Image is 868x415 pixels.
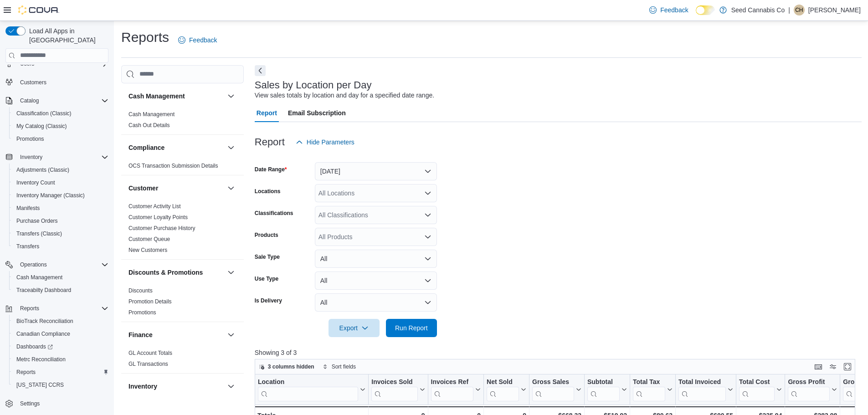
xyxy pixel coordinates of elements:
div: Discounts & Promotions [121,285,244,322]
a: Discounts [128,287,153,294]
span: Traceabilty Dashboard [16,287,71,294]
div: Net Sold [487,378,519,401]
label: Locations [255,188,281,195]
span: Manifests [13,203,108,214]
a: GL Transactions [128,361,168,367]
div: Net Sold [487,378,519,386]
span: Run Report [395,323,428,333]
span: Canadian Compliance [13,328,108,339]
a: Promotions [128,309,156,316]
button: Open list of options [424,233,431,241]
a: Reports [13,367,39,378]
label: Sale Type [255,253,280,261]
span: New Customers [128,246,167,254]
span: Operations [20,261,47,268]
span: [US_STATE] CCRS [16,381,64,389]
span: Inventory [16,152,108,163]
span: Reports [16,369,36,376]
button: Catalog [16,95,42,106]
span: Discounts [128,287,153,294]
a: [US_STATE] CCRS [13,379,67,390]
div: Gross Profit [788,378,830,386]
h3: Compliance [128,143,164,152]
button: Total Invoiced [678,378,733,401]
div: Total Tax [633,378,665,401]
button: Finance [128,330,224,339]
span: Canadian Compliance [16,330,70,338]
div: Invoices Ref [431,378,473,401]
button: [US_STATE] CCRS [9,379,112,391]
button: My Catalog (Classic) [9,120,112,133]
a: Feedback [646,1,692,19]
div: Invoices Sold [371,378,417,386]
div: Invoices Ref [431,378,473,386]
button: Inventory [226,381,236,392]
span: Cash Management [16,274,62,281]
span: Email Subscription [288,104,346,122]
p: [PERSON_NAME] [808,5,861,15]
span: Dashboards [16,343,53,350]
h3: Finance [128,330,153,339]
span: My Catalog (Classic) [16,123,67,130]
div: Customer [121,201,244,259]
button: Display options [827,361,838,372]
span: Inventory Count [13,177,108,188]
button: Discounts & Promotions [226,267,236,278]
div: Gross Sales [532,378,574,386]
span: Load All Apps in [GEOGRAPHIC_DATA] [26,26,108,45]
button: Next [255,65,266,76]
span: Transfers (Classic) [13,228,108,239]
p: | [788,5,790,15]
a: OCS Transaction Submission Details [128,163,218,169]
button: Metrc Reconciliation [9,353,112,366]
span: Manifests [16,205,40,212]
span: Promotions [16,135,44,143]
span: Customers [16,77,108,88]
a: Customer Loyalty Points [128,214,188,220]
button: Open list of options [424,190,431,197]
span: Settings [20,400,40,407]
span: Adjustments (Classic) [13,164,108,175]
button: Inventory Manager (Classic) [9,189,112,202]
button: Inventory [128,382,224,391]
a: BioTrack Reconciliation [13,316,77,327]
span: Reports [13,367,108,378]
button: Inventory [16,152,46,163]
div: Total Invoiced [678,378,726,386]
span: Transfers [16,243,39,250]
span: Feedback [660,5,688,15]
div: Gross Profit [788,378,830,401]
a: Purchase Orders [13,215,62,226]
button: Export [329,319,380,337]
button: Total Tax [633,378,673,401]
a: My Catalog (Classic) [13,121,71,132]
button: [DATE] [315,162,437,180]
button: Sort fields [319,361,360,372]
img: Cova [18,5,59,15]
a: Dashboards [13,341,56,352]
div: Cash Management [121,109,244,134]
div: Invoices Sold [371,378,417,401]
label: Is Delivery [255,297,282,304]
span: CH [795,5,803,15]
h3: Sales by Location per Day [255,80,372,91]
div: Location [258,378,358,386]
button: Cash Management [128,92,224,101]
a: Adjustments (Classic) [13,164,73,175]
span: Classification (Classic) [16,110,72,117]
button: Reports [16,303,43,314]
span: Inventory [20,154,42,161]
span: Catalog [20,97,39,104]
a: Transfers [13,241,43,252]
span: Catalog [16,95,108,106]
span: Inventory Count [16,179,55,186]
span: My Catalog (Classic) [13,121,108,132]
a: Canadian Compliance [13,328,74,339]
span: Operations [16,259,108,270]
div: Location [258,378,358,401]
div: Subtotal [587,378,620,386]
div: Total Invoiced [678,378,726,401]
